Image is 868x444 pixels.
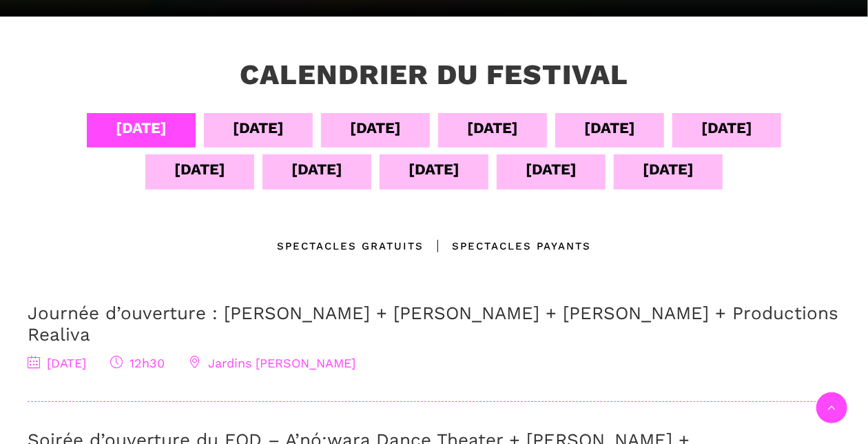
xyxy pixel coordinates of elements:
span: 12h30 [110,356,165,370]
span: Jardins [PERSON_NAME] [189,356,355,370]
div: Spectacles Payants [424,238,591,254]
div: [DATE] [174,157,225,181]
div: [DATE] [116,116,167,140]
div: [DATE] [643,157,694,181]
div: [DATE] [350,116,401,140]
span: [DATE] [28,356,86,370]
div: [DATE] [526,157,577,181]
div: [DATE] [701,116,752,140]
h3: Calendrier du festival [240,58,628,92]
div: [DATE] [584,116,635,140]
a: Journée d’ouverture : [PERSON_NAME] + [PERSON_NAME] + [PERSON_NAME] + Productions Realiva [28,303,838,345]
div: [DATE] [233,116,284,140]
div: [DATE] [291,157,342,181]
div: Spectacles gratuits [277,238,424,254]
div: [DATE] [467,116,518,140]
div: [DATE] [409,157,459,181]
